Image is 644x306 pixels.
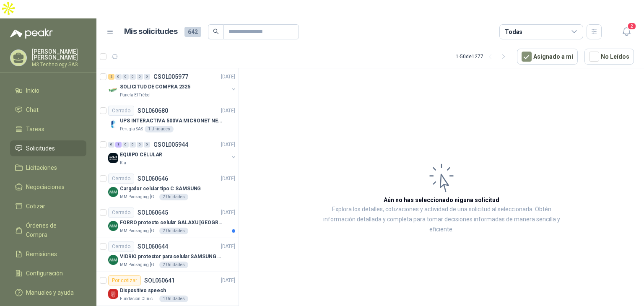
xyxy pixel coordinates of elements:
div: 1 Unidades [159,296,188,302]
img: Company Logo [108,153,118,163]
span: Tareas [26,124,44,134]
p: UPS INTERACTIVA 500VA MICRONET NEGRA MARCA: POWEST NICOMAR [120,117,224,125]
p: SOLICITUD DE COMPRA 2325 [120,83,190,91]
a: Chat [10,102,86,118]
a: CerradoSOL060645[DATE] Company LogoFORRO protecto celular GALAXU [GEOGRAPHIC_DATA] A16 5GMM Packa... [96,204,239,238]
h3: Aún no has seleccionado niguna solicitud [384,195,499,205]
p: SOL060646 [138,176,168,182]
h1: Mis solicitudes [124,26,178,38]
span: Solicitudes [26,144,55,153]
a: 2 0 0 0 0 0 GSOL005977[DATE] Company LogoSOLICITUD DE COMPRA 2325Panela El Trébol [108,72,237,99]
span: 2 [627,22,636,30]
p: Cargador celular tipo C SAMSUNG [120,185,201,193]
p: [PERSON_NAME] [PERSON_NAME] [32,49,86,60]
p: [DATE] [221,73,235,81]
p: Kia [120,160,126,166]
p: [DATE] [221,209,235,217]
p: Panela El Trébol [120,92,151,99]
img: Company Logo [108,255,118,265]
p: M3 Technology SAS [32,62,86,67]
div: 0 [122,74,129,80]
img: Company Logo [108,221,118,231]
img: Logo peakr [10,29,53,39]
button: No Leídos [584,49,634,65]
span: Configuración [26,269,63,278]
div: 1 Unidades [145,126,174,132]
div: 0 [144,74,150,80]
div: 0 [115,74,122,80]
div: 0 [122,142,129,148]
p: Dispositivo speech [120,287,166,295]
span: Chat [26,105,39,114]
button: Asignado a mi [517,49,578,65]
div: 0 [137,142,143,148]
p: [DATE] [221,141,235,149]
img: Company Logo [108,187,118,197]
div: Cerrado [108,207,134,218]
a: Configuración [10,265,86,281]
p: EQUIPO CELULAR [120,151,162,159]
a: Inicio [10,83,86,99]
a: CerradoSOL060644[DATE] Company LogoVIDRIO protector para celular SAMSUNG GALAXI A16 5GMM Packagin... [96,238,239,272]
img: Company Logo [108,85,118,95]
p: Perugia SAS [120,126,143,132]
span: Inicio [26,86,39,95]
p: SOL060644 [138,244,168,249]
img: Company Logo [108,289,118,299]
div: Cerrado [108,106,134,116]
a: Tareas [10,121,86,137]
a: Licitaciones [10,160,86,176]
a: Manuales y ayuda [10,285,86,301]
span: Negociaciones [26,182,65,192]
p: Explora los detalles, cotizaciones y actividad de una solicitud al seleccionarla. Obtén informaci... [323,205,560,235]
div: Cerrado [108,174,134,184]
a: CerradoSOL060680[DATE] Company LogoUPS INTERACTIVA 500VA MICRONET NEGRA MARCA: POWEST NICOMARPeru... [96,102,239,136]
p: [DATE] [221,175,235,183]
p: MM Packaging [GEOGRAPHIC_DATA] [120,228,158,234]
p: SOL060680 [138,108,168,114]
div: 1 [115,142,122,148]
div: 0 [137,74,143,80]
span: Remisiones [26,249,57,259]
a: Por cotizarSOL060641[DATE] Company LogoDispositivo speechFundación Clínica Shaio1 Unidades [96,272,239,306]
p: VIDRIO protector para celular SAMSUNG GALAXI A16 5G [120,253,224,261]
a: CerradoSOL060646[DATE] Company LogoCargador celular tipo C SAMSUNGMM Packaging [GEOGRAPHIC_DATA]2... [96,170,239,204]
div: Cerrado [108,241,134,252]
p: [DATE] [221,243,235,251]
p: SOL060645 [138,210,168,215]
span: Licitaciones [26,163,57,172]
a: Cotizar [10,198,86,214]
p: Fundación Clínica Shaio [120,296,158,302]
p: FORRO protecto celular GALAXU [GEOGRAPHIC_DATA] A16 5G [120,219,224,227]
a: Solicitudes [10,140,86,156]
div: 0 [108,142,114,148]
button: 2 [619,24,634,39]
a: Remisiones [10,246,86,262]
p: [DATE] [221,107,235,115]
p: GSOL005944 [153,142,188,148]
div: Por cotizar [108,275,141,285]
span: Órdenes de Compra [26,221,78,239]
a: Negociaciones [10,179,86,195]
p: SOL060641 [144,277,175,283]
p: MM Packaging [GEOGRAPHIC_DATA] [120,262,158,268]
a: 0 1 0 0 0 0 GSOL005944[DATE] Company LogoEQUIPO CELULARKia [108,140,237,166]
div: 1 - 50 de 1277 [456,50,510,63]
span: 642 [184,27,201,37]
span: Cotizar [26,202,45,211]
div: 2 Unidades [159,228,188,234]
span: Manuales y ayuda [26,288,74,297]
div: Todas [505,27,522,36]
p: MM Packaging [GEOGRAPHIC_DATA] [120,194,158,200]
a: Órdenes de Compra [10,218,86,243]
p: GSOL005977 [153,74,188,80]
div: 0 [130,142,136,148]
img: Company Logo [108,119,118,129]
span: search [213,29,219,34]
div: 2 [108,74,114,80]
div: 2 Unidades [159,194,188,200]
p: [DATE] [221,277,235,285]
div: 0 [130,74,136,80]
div: 0 [144,142,150,148]
div: 2 Unidades [159,262,188,268]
